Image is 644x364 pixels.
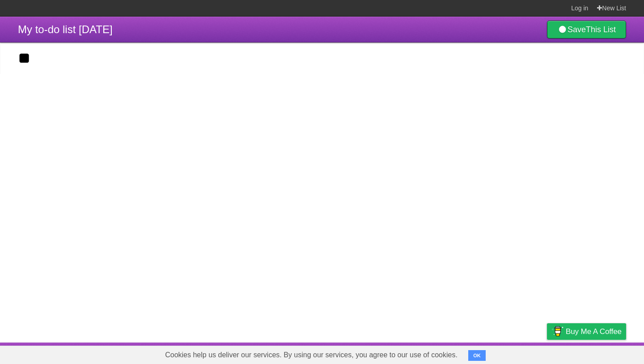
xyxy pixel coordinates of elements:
[156,346,466,364] span: Cookies help us deliver our services. By using our services, you agree to our use of cookies.
[547,323,626,340] a: Buy me a coffee
[468,350,486,361] button: OK
[18,23,113,35] span: My to-do list [DATE]
[570,345,626,362] a: Suggest a feature
[428,345,447,362] a: About
[458,345,494,362] a: Developers
[586,25,616,34] b: This List
[535,345,559,362] a: Privacy
[551,324,563,339] img: Buy me a coffee
[505,345,525,362] a: Terms
[566,324,622,339] span: Buy me a coffee
[547,21,626,39] a: SaveThis List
